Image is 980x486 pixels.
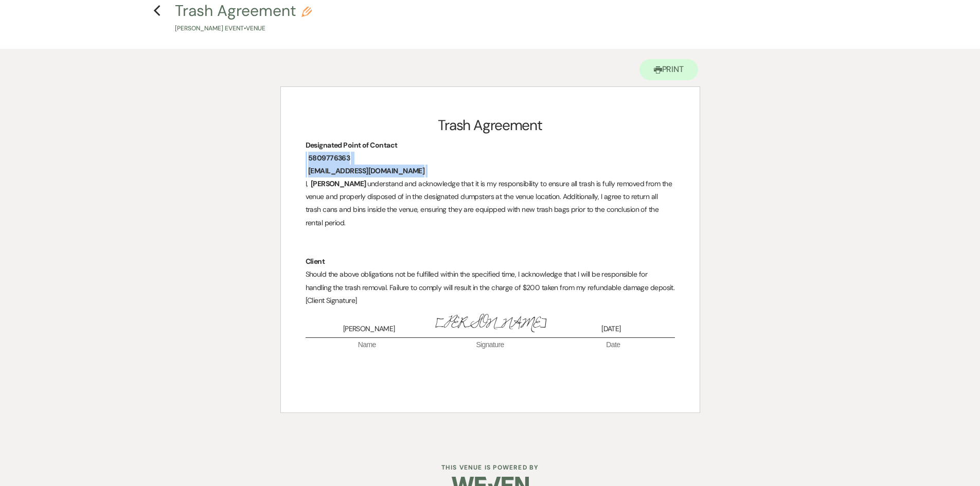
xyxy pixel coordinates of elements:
[551,340,674,350] span: Date
[306,257,325,266] strong: Client
[306,113,675,138] h1: Trash Agreement
[175,24,312,33] p: [PERSON_NAME] Event • Venue
[307,152,351,164] span: 5809776363
[306,177,675,229] p: I, understand and acknowledge that it is my responsibility to ensure all trash is fully removed f...
[306,140,398,150] strong: Designated Point of Contact
[309,324,430,334] span: [PERSON_NAME]
[306,294,675,307] p: [Client Signature]
[429,340,551,350] span: Signature
[306,340,429,350] span: Name
[310,178,367,190] span: [PERSON_NAME]
[639,59,699,80] button: Print
[175,3,312,33] button: Trash Agreement[PERSON_NAME] Event•Venue
[307,165,425,177] span: [EMAIL_ADDRESS][DOMAIN_NAME]
[550,324,671,334] span: [DATE]
[430,312,550,334] span: [PERSON_NAME]
[306,268,675,294] p: Should the above obligations not be fulfilled within the specified time, I acknowledge that I wil...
